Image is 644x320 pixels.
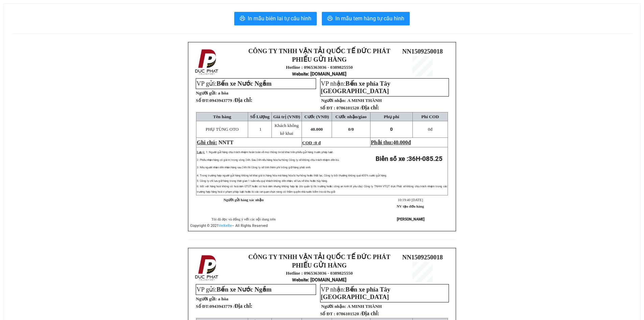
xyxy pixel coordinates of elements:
span: VP gửi: [196,286,271,293]
span: 0/ [348,127,354,132]
span: printer [240,16,245,22]
span: COD : [302,140,321,145]
strong: Số ĐT : [320,311,335,316]
span: 0 [428,127,430,132]
strong: NV tạo đơn hàng [397,205,424,208]
button: printerIn mẫu biên lai tự cấu hình [234,12,317,25]
strong: CÔNG TY TNHH VẬN TẢI QUỐC TẾ ĐỨC PHÁT [248,47,390,55]
span: Bến xe Nước Ngầm [217,80,272,87]
button: printerIn mẫu tem hàng tự cấu hình [322,12,410,25]
span: Địa chỉ: [235,303,253,309]
span: Địa chỉ: [235,97,253,103]
span: NN1509250018 [402,254,443,261]
span: Ghi chú: [197,140,217,145]
strong: Người gửi: [196,90,217,95]
span: PHỤ TÙNG OTO [206,127,239,132]
span: đ [408,140,411,145]
span: Cước (VNĐ) [304,114,329,119]
a: VeXeRe [219,223,232,228]
span: 2: Phiếu nhận hàng có giá trị trong vòng 24h. Sau 24h nếu hàng hóa hư hỏng Công ty sẽ không chịu ... [197,158,339,162]
span: Cước nhận/giao [335,114,367,119]
span: Số Lượng [250,114,270,119]
span: 40.000 [393,140,408,145]
span: Khách không kê khai [275,123,299,136]
span: Phải thu: [371,140,411,145]
span: Bến xe Nước Ngầm [217,286,272,293]
span: 10:19:40 [DATE] [398,198,423,202]
span: In mẫu biên lai tự cấu hình [248,14,311,23]
strong: PHIẾU GỬI HÀNG [292,56,347,63]
span: NN1509250018 [402,48,443,55]
span: Lưu ý: [197,151,205,154]
span: A MINH THÀNH [347,304,382,309]
span: Copyright © 2021 – All Rights Reserved [190,223,268,228]
span: 3: Nếu người nhận đến nhận hàng sau 24h thì Công ty sẽ tính thêm phí trông giữ hàng phát sinh. [197,166,311,169]
strong: Người nhận: [321,304,346,309]
span: đ [428,127,432,132]
strong: Người nhận: [321,98,346,103]
strong: Người gửi hàng xác nhận [223,198,264,202]
span: a hòa [218,296,229,301]
span: a hòa [218,90,229,95]
strong: CÔNG TY TNHH VẬN TẢI QUỐC TẾ ĐỨC PHÁT [248,253,390,260]
strong: Hotline : 0965363036 - 0389825550 [286,271,353,276]
span: Phí COD [421,114,439,119]
strong: : [DOMAIN_NAME] [292,277,347,282]
span: 0 [390,127,393,132]
span: 0786101520 / [336,311,379,316]
span: printer [327,16,333,22]
span: 0 [352,127,354,132]
span: 40.000 [310,127,323,132]
span: 1: Người gửi hàng chịu trách nhiệm hoàn toàn về mọi thông tin kê khai trên phiếu gửi hàng trước p... [206,151,334,154]
strong: [PERSON_NAME] [397,217,425,221]
span: 6: Đối với hàng hoá không có hoá đơn GTGT hoặc có hoá đơn nhưng không hợp lệ (do quản lý thị trườ... [197,185,447,193]
span: 5: Công ty chỉ lưu giữ hàng trong thời gian 1 tuần nếu quý khách không đến nhận, sẽ lưu về kho ho... [197,179,328,183]
span: VP nhận: [321,80,390,94]
span: Địa chỉ: [361,311,379,316]
span: Website [292,71,308,77]
span: A MINH THÀNH [347,98,382,103]
span: Tên hàng [213,114,231,119]
span: 4: Trong trường hợp người gửi hàng không kê khai giá trị hàng hóa mà hàng hóa bị hư hỏng hoặc thấ... [197,174,387,177]
strong: Số ĐT : [320,105,335,110]
span: Website [292,277,308,282]
span: Giá trị (VNĐ) [273,114,300,119]
span: 36H-085.25 [408,155,443,163]
strong: : [DOMAIN_NAME] [292,71,347,77]
span: In mẫu tem hàng tự cấu hình [335,14,404,23]
span: 0943943779 / [210,98,253,103]
span: 0 đ [315,140,320,145]
strong: Người gửi: [196,296,217,301]
span: Tôi đã đọc và đồng ý với các nội dung trên [212,217,276,221]
strong: Biển số xe : [376,155,443,163]
span: Phụ phí [384,114,399,119]
span: VP nhận: [321,286,390,300]
strong: Số ĐT: [196,98,252,103]
span: VP gửi: [196,80,271,87]
span: Bến xe phía Tây [GEOGRAPHIC_DATA] [321,286,390,300]
span: 0786101520 / [336,105,379,110]
strong: Số ĐT: [196,304,252,309]
span: NNTT [218,140,233,145]
span: Bến xe phía Tây [GEOGRAPHIC_DATA] [321,80,390,94]
img: logo [193,48,221,76]
span: 1 [259,127,262,132]
span: 0943943779 / [210,304,253,309]
img: logo [193,254,221,282]
strong: PHIẾU GỬI HÀNG [292,262,347,269]
strong: Hotline : 0965363036 - 0389825550 [286,65,353,70]
span: Địa chỉ: [361,105,379,110]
